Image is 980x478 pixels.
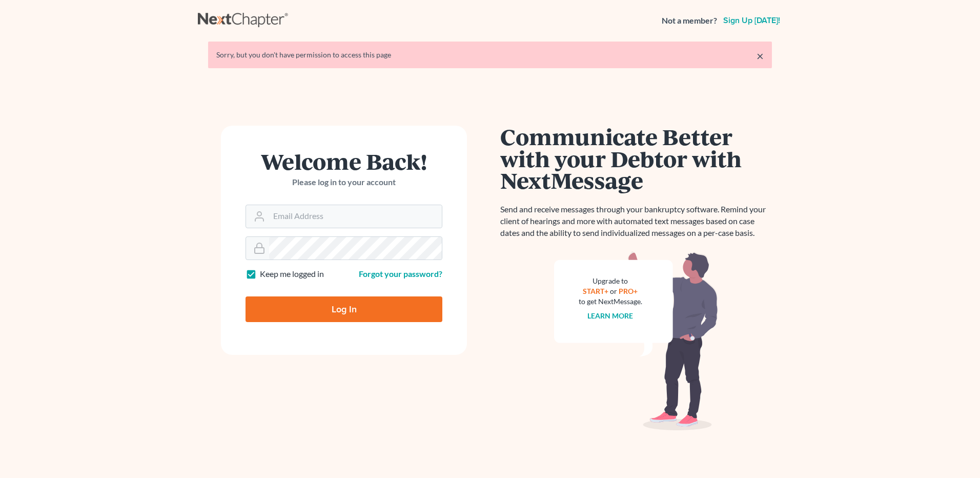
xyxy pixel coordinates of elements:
[246,150,442,172] h1: Welcome Back!
[662,15,717,27] strong: Not a member?
[619,287,638,295] a: PRO+
[579,296,642,307] div: to get NextMessage.
[579,276,642,286] div: Upgrade to
[610,287,618,295] span: or
[246,176,442,188] p: Please log in to your account
[246,296,442,322] input: Log In
[757,50,764,62] a: ×
[583,287,609,295] a: START+
[359,269,442,278] a: Forgot your password?
[216,50,764,60] div: Sorry, but you don't have permission to access this page
[260,268,324,280] label: Keep me logged in
[554,251,718,431] img: nextmessage_bg-59042aed3d76b12b5cd301f8e5b87938c9018125f34e5fa2b7a6b67550977c72.svg
[588,311,634,320] a: Learn more
[269,205,442,228] input: Email Address
[721,16,782,25] a: Sign up [DATE]!
[500,204,772,239] p: Send and receive messages through your bankruptcy software. Remind your client of hearings and mo...
[500,126,772,191] h1: Communicate Better with your Debtor with NextMessage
